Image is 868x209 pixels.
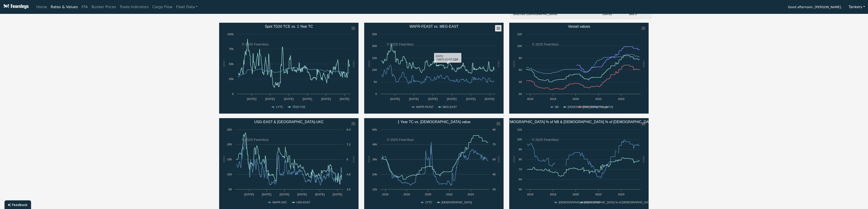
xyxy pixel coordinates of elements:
[492,158,496,161] text: 60
[387,42,414,46] text: © 2025 Fearnleys
[519,188,522,191] text: 50
[2,4,29,10] img: Fearnleys Logo
[425,193,431,196] text: 2020
[367,156,371,163] text: value
[222,60,225,67] text: value
[227,173,232,176] text: 100
[276,105,283,109] text: 1YTC
[284,97,293,101] text: [DATE]
[347,158,348,161] text: 6
[398,120,470,124] text: 1 Year TC vs. [DEMOGRAPHIC_DATA] value
[364,118,504,209] svg: 1 Year TC vs. 5 year old value
[428,97,438,101] text: [DATE]
[247,97,256,101] text: [DATE]
[555,105,559,109] text: NB
[519,168,522,171] text: 70
[340,97,349,101] text: [DATE]
[846,3,868,11] button: Tankers
[296,201,310,204] text: USG-EAST
[519,158,522,161] text: 80
[441,201,472,204] text: [DEMOGRAPHIC_DATA]
[468,193,474,196] text: 2024
[90,2,118,12] a: Bunker Prices
[229,77,234,81] text: 25k
[600,9,626,19] td: [DATE]
[517,44,522,48] text: 100
[519,178,522,181] text: 60
[409,97,419,101] text: [DATE]
[333,193,342,196] text: [DATE]
[347,188,351,191] text: 3.6
[303,97,312,101] text: [DATE]
[229,188,232,191] text: 50
[372,68,377,72] text: 100
[372,158,377,161] text: 36k
[347,143,351,146] text: 7.2
[519,56,522,60] text: 80
[510,9,600,19] td: Suezmax [DEMOGRAPHIC_DATA]
[595,97,601,101] text: 2022
[446,193,453,196] text: 2022
[372,44,377,48] text: 200
[642,156,646,163] text: value
[280,193,289,196] text: [DATE]
[49,2,80,12] a: Rates & Values
[227,32,234,36] text: 100k
[352,156,356,163] text: value
[443,105,457,109] text: MEG-EAST
[265,97,275,101] text: [DATE]
[150,2,174,12] a: Cargo Flow
[347,128,351,131] text: 8.4
[509,23,649,114] svg: Vessel values
[219,23,359,114] svg: Spot TD20 TCE vs. 1 Year TC
[492,128,496,131] text: 90
[618,193,625,196] text: 2024
[372,188,377,191] text: 12k
[227,158,232,161] text: 150
[584,201,652,204] text: [DEMOGRAPHIC_DATA] % of [DEMOGRAPHIC_DATA]
[550,97,556,101] text: 2018
[387,138,414,142] text: © 2025 Fearnleys
[568,105,598,109] text: [DEMOGRAPHIC_DATA]
[403,193,410,196] text: 2018
[242,42,269,46] text: © 2025 Fearnleys
[527,97,533,101] text: 2016
[492,173,496,176] text: 45
[550,193,556,196] text: 2018
[425,201,432,204] text: 1YTC
[572,193,579,196] text: 2020
[372,32,377,36] text: 250
[572,97,579,101] text: 2020
[242,138,269,142] text: © 2025 Fearnleys
[519,92,522,96] text: 20
[532,42,559,46] text: © 2025 Fearnleys
[80,2,90,12] a: FFA
[232,92,234,96] text: 0
[390,97,400,101] text: [DATE]
[254,120,324,124] text: USG-EAST & [GEOGRAPHIC_DATA]-UKC
[626,9,652,19] td: $60.5
[527,193,533,196] text: 2016
[372,173,377,176] text: 24k
[292,105,305,109] text: TD20-TCE
[559,201,600,204] text: [DEMOGRAPHIC_DATA] % of NB
[504,120,654,124] text: [DEMOGRAPHIC_DATA] % of NB & [DEMOGRAPHIC_DATA] % of [DEMOGRAPHIC_DATA]
[485,97,494,101] text: [DATE]
[262,193,271,196] text: [DATE]
[517,138,522,141] text: 100
[512,156,516,163] text: value
[618,97,625,101] text: 2024
[244,193,254,196] text: [DATE]
[517,128,522,131] text: 110
[492,188,496,191] text: 30
[229,62,234,66] text: 50k
[447,97,456,101] text: [DATE]
[372,128,377,131] text: 60k
[517,32,522,36] text: 120
[374,80,377,84] text: 50
[229,47,234,51] text: 75k
[519,148,522,151] text: 90
[466,97,475,101] text: [DATE]
[519,68,522,72] text: 60
[497,60,501,67] text: value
